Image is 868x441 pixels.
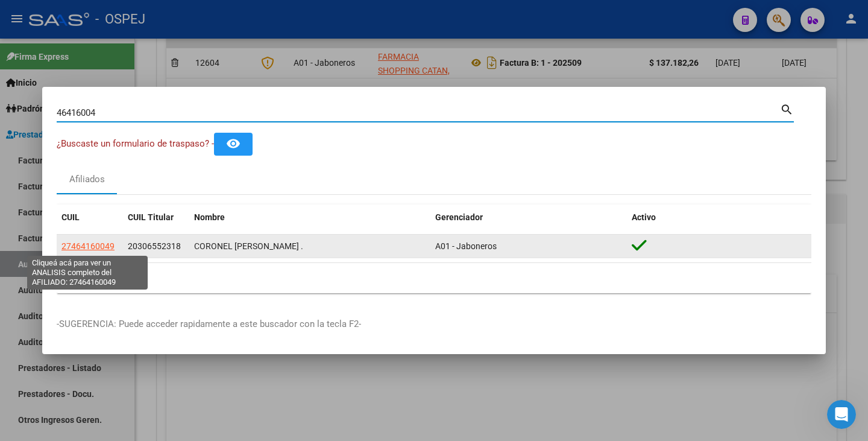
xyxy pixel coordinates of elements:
[827,400,856,429] iframe: Intercom live chat
[435,212,483,222] span: Gerenciador
[128,212,174,222] span: CUIL Titular
[632,212,656,222] span: Activo
[128,241,181,251] span: 20306552318
[57,263,811,293] div: 1 total
[123,205,189,230] datatable-header-cell: CUIL Titular
[57,205,123,230] datatable-header-cell: CUIL
[69,173,105,186] div: Afiliados
[627,205,811,230] datatable-header-cell: Activo
[430,205,627,230] datatable-header-cell: Gerenciador
[57,138,214,149] span: ¿Buscaste un formulario de traspaso? -
[61,241,115,251] span: 27464160049
[57,317,811,331] p: -SUGERENCIA: Puede acceder rapidamente a este buscador con la tecla F2-
[226,136,241,151] mat-icon: remove_red_eye
[194,212,225,222] span: Nombre
[189,205,430,230] datatable-header-cell: Nombre
[61,212,80,222] span: CUIL
[194,240,426,253] div: CORONEL [PERSON_NAME] .
[435,241,497,251] span: A01 - Jaboneros
[780,101,794,116] mat-icon: search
